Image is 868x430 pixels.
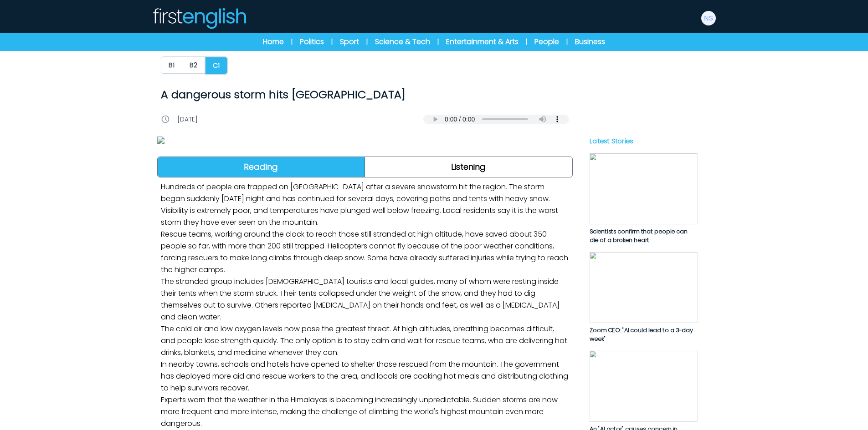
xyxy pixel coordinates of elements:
a: Politics [300,36,324,47]
span: | [437,37,439,46]
a: Business [575,36,605,47]
img: xc9LMZcCEKhlucHztNILqo8JPyKHAHhYG1JGjFFa.jpg [157,137,573,144]
a: Home [263,36,284,47]
button: B2 [182,56,205,74]
span: | [526,37,527,46]
span: | [566,37,568,46]
span: | [366,37,368,46]
a: Entertainment & Arts [446,36,519,47]
img: IUZJOaCbQq59P8Hs9kWMgpQ1zvR8SowE33OmDh9x.jpg [589,252,697,323]
p: Latest Stories [589,136,697,146]
a: C1 [205,56,228,75]
a: Listening [365,157,572,177]
img: Logo [152,7,247,29]
a: Reading [158,157,365,177]
img: wPAk7bgB2aS66HZ3n58pnbPp8TsAFDQBofH7u3Mf.jpg [589,153,697,224]
a: B1 [161,56,182,75]
button: B1 [161,56,182,74]
p: [DATE] [177,115,198,124]
button: C1 [205,56,228,75]
a: Zoom CEO: "AI could lead to a 3-day week" [589,252,697,344]
a: People [534,36,559,47]
h1: A dangerous storm hits [GEOGRAPHIC_DATA] [161,87,569,102]
audio: Your browser does not support the audio element. [423,115,569,124]
a: B2 [182,56,205,75]
img: nFWkG8hTMZyk2tDKsFUmAPZdbsZqawhQPrljhxus.jpg [589,351,697,422]
a: Scientists confirm that people can die of a broken heart [589,153,697,245]
span: | [291,37,293,46]
img: Neil Storey [701,11,716,25]
a: Science & Tech [375,36,430,47]
a: Sport [340,36,359,47]
span: | [331,37,333,46]
span: Scientists confirm that people can die of a broken heart [589,228,687,245]
span: Zoom CEO: "AI could lead to a 3-day week" [589,326,693,343]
